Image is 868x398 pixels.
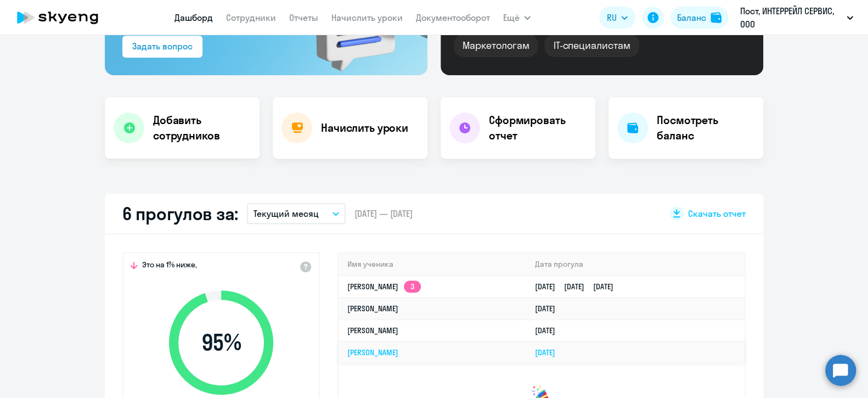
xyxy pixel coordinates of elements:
a: [PERSON_NAME] [347,304,398,313]
button: Задать вопрос [122,36,202,58]
a: [PERSON_NAME]3 [347,282,421,292]
span: Это на 1% ниже, [142,260,197,273]
h2: 6 прогулов за: [122,203,238,225]
span: Скачать отчет [688,208,746,220]
a: [PERSON_NAME] [347,347,398,357]
button: Ещё [503,7,531,29]
a: [DATE] [535,347,564,357]
th: Имя ученика [339,253,526,276]
div: Маркетологам [454,34,538,57]
th: Дата прогула [526,253,745,276]
h4: Сформировать отчет [489,113,587,143]
img: balance [711,12,722,23]
div: Задать вопрос [132,40,193,53]
a: [PERSON_NAME] [347,326,398,335]
span: 95 % [158,329,284,356]
h4: Добавить сотрудников [153,113,251,143]
button: Текущий месяц [247,203,346,224]
span: RU [607,11,617,24]
span: Ещё [503,11,520,24]
a: Начислить уроки [331,12,403,23]
div: Баланс [677,11,706,24]
a: [DATE] [535,326,564,335]
span: [DATE] — [DATE] [354,208,413,220]
h4: Начислить уроки [321,120,408,136]
app-skyeng-badge: 3 [404,281,421,293]
div: IT-специалистам [544,34,639,57]
h4: Посмотреть баланс [657,113,754,143]
p: Текущий месяц [253,207,319,220]
p: Пост, ИНТЕРРЕЙЛ СЕРВИС, ООО [740,4,842,31]
a: [DATE][DATE][DATE] [535,282,622,292]
button: Балансbalance [670,7,728,29]
button: RU [599,7,635,29]
a: Дашборд [174,12,213,23]
a: Сотрудники [226,12,276,23]
a: Документооборот [416,12,490,23]
a: [DATE] [535,304,564,313]
button: Пост, ИНТЕРРЕЙЛ СЕРВИС, ООО [735,4,859,31]
a: Отчеты [289,12,318,23]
